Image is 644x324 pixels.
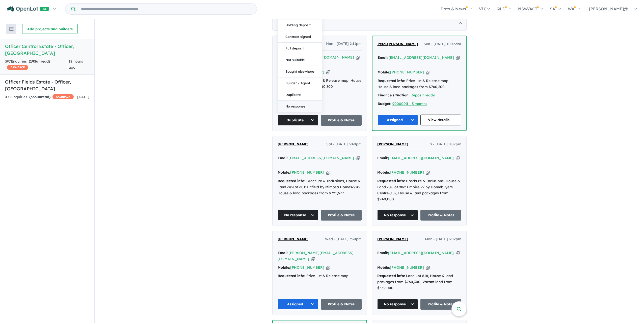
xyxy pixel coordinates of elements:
[378,70,390,74] strong: Mobile:
[278,141,309,147] a: [PERSON_NAME]
[278,265,290,270] strong: Mobile:
[378,101,461,107] div: |
[392,101,406,106] a: 900000
[29,95,50,99] strong: ( unread)
[378,115,418,125] button: Assigned
[311,256,315,262] button: Copy
[377,265,390,270] strong: Mobile:
[377,273,461,291] div: Land Lot 818, House & land packages from $760,300, Vacant land from $559,000
[278,236,309,242] a: [PERSON_NAME]
[278,54,322,66] button: Not suitable
[69,59,83,70] span: 19 hours ago
[278,274,305,278] strong: Requested info:
[76,4,256,14] input: Try estate name, suburb, builder or developer
[456,55,460,60] button: Copy
[377,274,405,278] strong: Requested info:
[426,170,430,175] button: Copy
[424,41,461,47] span: Sun - [DATE] 10:43am
[30,59,36,64] span: 195
[278,115,318,126] button: Duplicate
[278,89,322,101] button: Duplicate
[5,78,89,92] h5: Officer Fields Estate - Officer , [GEOGRAPHIC_DATA]
[377,179,405,183] strong: Requested info:
[326,69,330,75] button: Copy
[278,170,290,175] strong: Mobile:
[5,59,69,71] div: 397 Enquir ies
[321,210,362,221] a: Profile & Notes
[9,27,14,31] img: sort.svg
[388,156,454,160] a: [EMAIL_ADDRESS][DOMAIN_NAME]
[326,41,362,47] span: Mon - [DATE] 2:11pm
[321,299,362,310] a: Profile & Notes
[378,78,405,83] strong: Requested info:
[377,142,408,146] span: [PERSON_NAME]
[420,299,461,310] a: Profile & Notes
[390,265,424,270] a: [PHONE_NUMBER]
[326,141,362,147] span: Sat - [DATE] 5:40pm
[390,70,424,74] a: [PHONE_NUMBER]
[290,265,324,270] a: [PHONE_NUMBER]
[427,141,461,147] span: Fri - [DATE] 8:07pm
[278,142,309,146] span: [PERSON_NAME]
[411,93,435,97] a: Deposit ready
[425,236,461,242] span: Mon - [DATE] 3:02pm
[5,43,89,57] h5: Officer Central Estate - Officer , [GEOGRAPHIC_DATA]
[278,31,322,43] button: Contract signed
[325,236,362,242] span: Wed - [DATE] 3:30pm
[52,94,74,99] span: CASHBACK
[356,55,360,60] button: Copy
[378,41,418,47] a: Peta-[PERSON_NAME]
[426,265,430,270] button: Copy
[377,156,388,160] strong: Email:
[377,237,408,241] span: [PERSON_NAME]
[29,59,50,64] strong: ( unread)
[326,170,330,175] button: Copy
[377,236,408,242] a: [PERSON_NAME]
[420,115,461,125] a: View details ...
[377,141,408,147] a: [PERSON_NAME]
[278,77,322,89] button: Builder / Agent
[278,19,322,31] button: Holding deposit
[377,170,390,175] strong: Mobile:
[278,299,318,310] button: Assigned
[407,101,427,106] u: 1 - 3 months
[288,55,354,60] a: [EMAIL_ADDRESS][DOMAIN_NAME]
[5,94,74,100] div: 472 Enquir ies
[288,156,354,160] a: [EMAIL_ADDRESS][DOMAIN_NAME]
[31,95,37,99] span: 336
[278,178,362,196] div: Brochure & Inclusions, House & Land <u>Lot 601: Enfield by Mimosa Homes</u>, House & land package...
[278,43,322,54] button: Full deposit
[378,55,388,60] strong: Email:
[378,78,461,90] div: Price-list & Release map, House & land packages from $760,300
[426,70,430,75] button: Copy
[420,210,461,221] a: Profile & Notes
[278,210,318,221] button: No response
[456,250,460,256] button: Copy
[278,156,288,160] strong: Email:
[377,299,418,310] button: No response
[278,66,322,77] button: Bought elsewhere
[7,6,49,12] img: Openlot PRO Logo White
[290,70,324,74] a: [PHONE_NUMBER]
[378,42,418,46] span: Peta-[PERSON_NAME]
[77,95,89,99] span: [DATE]
[377,210,418,221] button: No response
[278,101,322,112] button: No response
[388,251,454,255] a: [EMAIL_ADDRESS][DOMAIN_NAME]
[356,155,360,161] button: Copy
[377,178,461,202] div: Brochure & Inclusions, House & Land <u>Lot 906: Empire 29 by Homebuyers Centre</u>, House & land ...
[589,6,631,11] span: [PERSON_NAME]@...
[326,265,330,270] button: Copy
[390,170,424,175] a: [PHONE_NUMBER]
[378,101,391,106] strong: Budget:
[278,237,309,241] span: [PERSON_NAME]
[278,251,288,255] strong: Email:
[22,24,78,34] button: Add projects and builders
[7,65,28,70] span: CASHBACK
[290,170,324,175] a: [PHONE_NUMBER]
[278,179,305,183] strong: Requested info:
[378,93,410,97] strong: Finance situation:
[456,155,460,161] button: Copy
